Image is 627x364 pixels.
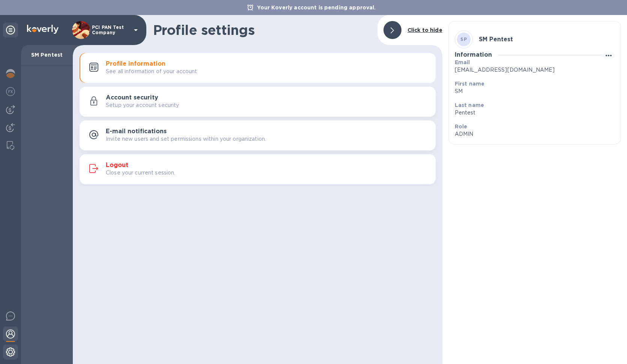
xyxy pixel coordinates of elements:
p: See all information of your account [106,68,197,75]
h3: Account security [106,94,158,101]
p: Your Koverly account is pending approval. [253,4,379,11]
div: SPSM Pentest [455,27,615,51]
b: Click to hide [407,27,442,33]
p: SM [455,87,609,95]
div: Unpin categories [3,23,18,38]
b: Email [455,59,470,65]
p: PCI PAN Test Company [92,25,129,35]
p: SM Pentest [27,51,67,59]
p: Setup your account security [106,101,179,109]
button: E-mail notificationsInvite new users and set permissions within your organization. [80,120,436,150]
b: Last name [455,102,484,108]
button: Profile informationSee all information of your account [80,53,436,83]
img: Foreign exchange [6,87,15,96]
b: First name [455,81,485,87]
button: LogoutClose your current session. [80,154,436,184]
h1: Profile settings [153,22,371,38]
h3: Logout [106,162,128,169]
p: Invite new users and set permissions within your organization. [106,135,266,143]
p: ADMIN [455,130,609,138]
p: Close your current session. [106,169,176,177]
h3: Profile information [106,60,165,68]
p: Pentest [455,109,609,117]
h3: Information [455,51,492,59]
b: Role [455,123,468,129]
img: Logo [27,25,59,34]
p: [EMAIL_ADDRESS][DOMAIN_NAME] [455,66,609,74]
h3: SM Pentest [479,36,513,43]
button: Account securitySetup your account security [80,87,436,117]
b: SP [460,36,467,42]
h3: E-mail notifications [106,128,167,135]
